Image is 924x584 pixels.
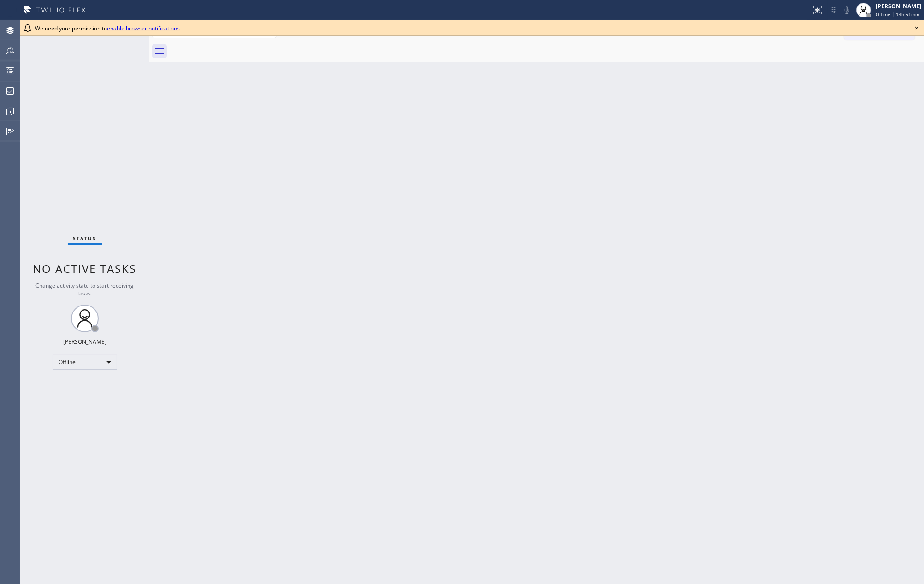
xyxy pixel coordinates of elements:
button: Mute [841,4,853,17]
span: Offline | 14h 51min [876,11,919,17]
a: enable browser notifications [107,24,180,32]
div: Offline [53,355,117,370]
div: [PERSON_NAME] [876,2,921,10]
span: We need your permission to [35,24,180,32]
div: [PERSON_NAME] [63,338,106,346]
span: Status [73,235,97,242]
span: No active tasks [33,261,137,276]
span: Change activity state to start receiving tasks. [36,282,134,297]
